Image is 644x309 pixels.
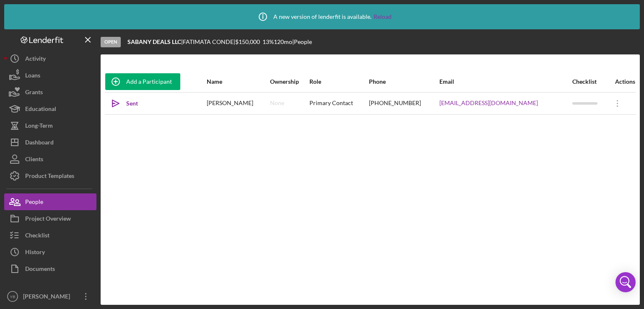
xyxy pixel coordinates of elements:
[25,167,74,186] div: Product Templates
[309,78,368,85] div: Role
[235,38,260,45] span: $150,000
[374,13,392,20] a: Reload
[4,260,96,277] button: Documents
[4,134,96,151] button: Dashboard
[25,193,43,212] div: People
[25,151,43,170] div: Clients
[25,244,45,263] div: History
[369,93,439,114] div: [PHONE_NUMBER]
[21,288,75,307] div: [PERSON_NAME]
[101,37,121,47] div: Open
[25,117,53,136] div: Long-Term
[4,117,96,134] button: Long-Term
[615,272,636,292] div: Open Intercom Messenger
[4,151,96,167] button: Clients
[607,78,635,85] div: Actions
[262,39,274,45] div: 13 %
[10,294,16,299] text: YB
[4,50,96,67] button: Activity
[207,78,269,85] div: Name
[25,50,46,69] div: Activity
[4,244,96,260] button: History
[126,95,138,112] div: Sent
[439,78,571,85] div: Email
[4,67,96,84] button: Loans
[270,100,284,106] div: None
[4,100,96,117] button: Educational
[4,193,96,210] button: People
[252,6,392,27] div: A new version of lenderfit is available.
[25,134,54,153] div: Dashboard
[25,260,55,279] div: Documents
[25,84,43,103] div: Grants
[572,78,606,85] div: Checklist
[25,67,40,86] div: Loans
[270,78,309,85] div: Ownership
[4,84,96,100] button: Grants
[292,39,312,45] div: | People
[4,288,96,305] button: YB[PERSON_NAME]
[274,39,292,45] div: 120 mo
[207,93,269,114] div: [PERSON_NAME]
[369,78,439,85] div: Phone
[25,100,56,119] div: Educational
[105,95,146,112] button: Sent
[4,227,96,244] button: Checklist
[4,210,96,227] button: Project Overview
[126,73,172,90] div: Add a Participant
[105,73,180,90] button: Add a Participant
[25,227,49,246] div: Checklist
[127,38,181,45] b: SABANY DEALS LLC
[4,167,96,184] button: Product Templates
[309,93,368,114] div: Primary Contact
[127,39,183,45] div: |
[439,100,538,106] a: [EMAIL_ADDRESS][DOMAIN_NAME]
[183,39,235,45] div: FATIMATA CONDE |
[25,210,71,229] div: Project Overview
